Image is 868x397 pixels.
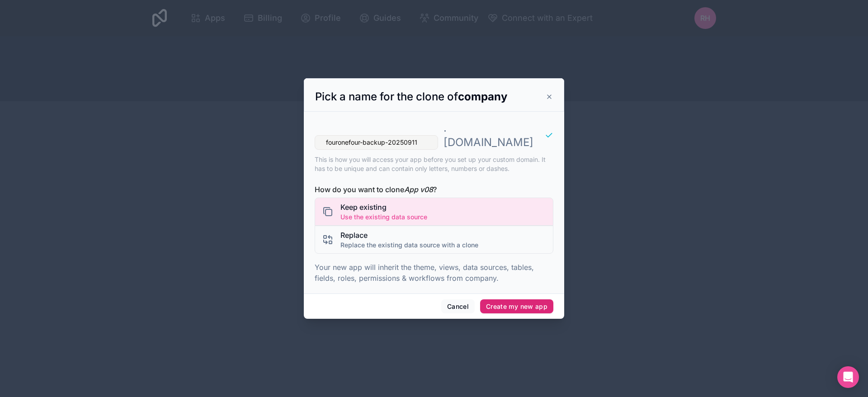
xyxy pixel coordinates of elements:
[480,299,553,314] button: Create my new app
[837,366,859,388] div: Open Intercom Messenger
[443,121,533,150] p: . [DOMAIN_NAME]
[441,299,475,314] button: Cancel
[315,184,553,195] span: How do you want to clone ?
[315,135,438,150] input: app
[340,241,478,250] span: Replace the existing data source with a clone
[315,262,553,284] p: Your new app will inherit the theme, views, data sources, tables, fields, roles, permissions & wo...
[315,155,553,173] p: This is how you will access your app before you set up your custom domain. It has to be unique an...
[340,213,427,222] span: Use the existing data source
[340,202,427,213] span: Keep existing
[404,185,433,194] i: App v08
[340,230,478,241] span: Replace
[458,90,507,103] strong: company
[315,90,507,103] span: Pick a name for the clone of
